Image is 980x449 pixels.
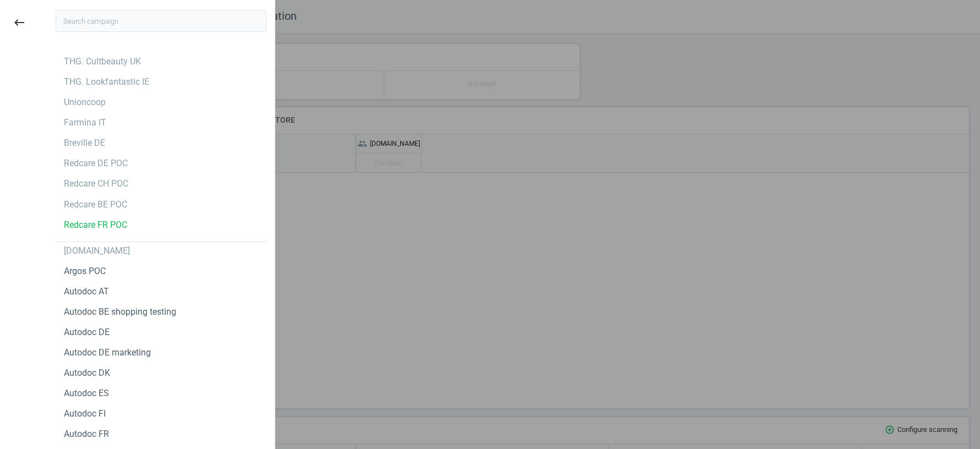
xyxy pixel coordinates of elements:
div: Autodoc DK [64,367,110,379]
div: Autodoc AT [64,286,109,298]
div: THG. Cultbeauty UK [64,56,141,68]
i: keyboard_backspace [13,16,26,29]
div: Autodoc BE shopping testing [64,306,176,318]
div: Breville DE [64,137,105,149]
div: Redcare BE POC [64,199,127,211]
div: THG. Lookfantastic IE [64,76,149,88]
input: Search campaign [56,10,266,32]
div: Autodoc FR [64,428,109,440]
button: keyboard_backspace [7,10,32,36]
div: [DOMAIN_NAME] [64,245,130,257]
div: Autodoc DE [64,326,110,338]
div: Redcare DE POC [64,157,128,169]
div: Redcare FR POC [64,219,127,231]
div: Argos POC [64,265,106,277]
div: Farmina IT [64,117,106,129]
div: Autodoc ES [64,387,109,399]
div: Autodoc DE marketing [64,347,151,359]
div: Redcare CH POC [64,178,128,190]
div: Autodoc FI [64,408,106,420]
div: Unioncoop [64,96,106,108]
